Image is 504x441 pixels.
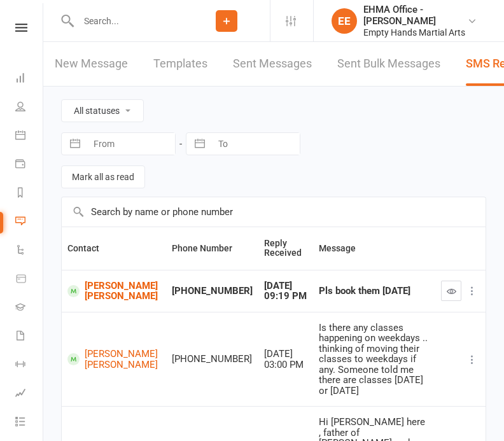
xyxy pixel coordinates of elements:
a: People [15,94,44,122]
a: Sent Messages [233,42,312,86]
a: Assessments [15,380,44,409]
button: Mark all as read [61,165,145,188]
a: Dashboard [15,65,44,94]
input: Search... [74,12,183,30]
th: Message [313,227,435,270]
a: Reports [15,179,44,208]
div: [DATE] [264,281,307,291]
div: Is there any classes happening on weekdays .. thinking of moving their classes to weekdays if any... [319,323,430,396]
th: Contact [62,227,166,270]
div: [DATE] [264,349,307,360]
div: EE [332,8,357,34]
div: 09:19 PM [264,291,307,302]
th: Reply Received [258,227,313,270]
a: New Message [55,42,128,86]
a: Product Sales [15,265,44,294]
a: Calendar [15,122,44,151]
div: 03:00 PM [264,360,307,370]
a: [PERSON_NAME] [PERSON_NAME] [67,281,160,302]
a: Templates [153,42,207,86]
div: EHMA Office - [PERSON_NAME] [363,4,467,27]
a: Sent Bulk Messages [337,42,440,86]
div: Empty Hands Martial Arts [363,27,467,38]
input: From [87,133,175,155]
div: [PHONE_NUMBER] [172,354,253,365]
div: [PHONE_NUMBER] [172,286,253,297]
input: To [211,133,300,155]
input: Search by name or phone number [62,197,486,227]
a: Payments [15,151,44,179]
a: [PERSON_NAME] [PERSON_NAME] [67,349,160,370]
div: Pls book them [DATE] [319,286,430,297]
th: Phone Number [166,227,258,270]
